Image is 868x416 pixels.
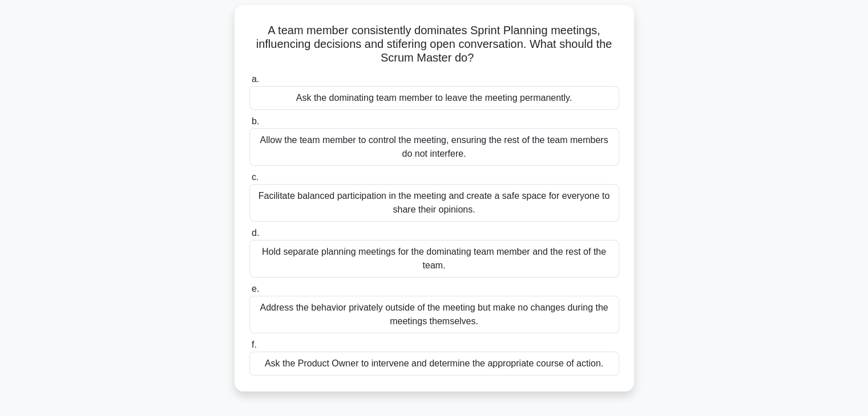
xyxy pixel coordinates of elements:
[252,74,259,84] span: a.
[249,128,619,166] div: Allow the team member to control the meeting, ensuring the rest of the team members do not interf...
[252,116,259,126] span: b.
[249,240,619,278] div: Hold separate planning meetings for the dominating team member and the rest of the team.
[252,340,257,349] span: f.
[248,23,620,66] h5: A team member consistently dominates Sprint Planning meetings, influencing decisions and stiferin...
[252,172,259,182] span: c.
[249,184,619,222] div: Facilitate balanced participation in the meeting and create a safe space for everyone to share th...
[249,352,619,376] div: Ask the Product Owner to intervene and determine the appropriate course of action.
[252,228,259,238] span: d.
[252,284,259,293] span: e.
[249,296,619,333] div: Address the behavior privately outside of the meeting but make no changes during the meetings the...
[249,86,619,110] div: Ask the dominating team member to leave the meeting permanently.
